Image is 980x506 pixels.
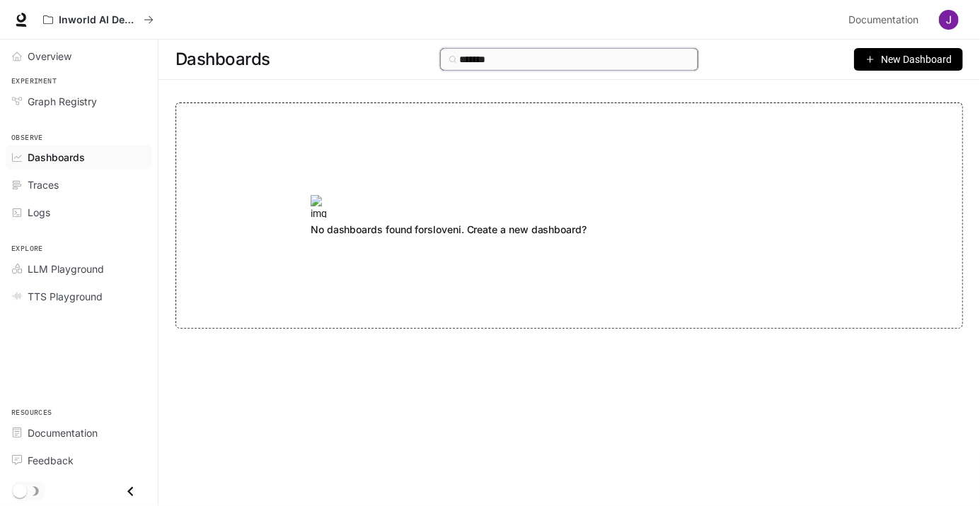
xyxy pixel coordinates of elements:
[6,420,152,445] a: Documentation
[28,261,104,276] span: LLM Playground
[37,6,160,34] button: All workspaces
[28,150,85,165] span: Dashboards
[28,453,74,468] span: Feedback
[28,177,59,192] span: Traces
[6,145,152,170] a: Dashboards
[59,14,138,26] p: Inworld AI Demos
[6,284,152,309] a: TTS Playground
[28,205,50,220] span: Logs
[6,257,152,281] a: LLM Playground
[311,195,333,218] img: img
[28,49,71,64] span: Overview
[6,172,152,197] a: Traces
[881,52,952,67] span: New Dashboard
[6,448,152,473] a: Feedback
[843,6,929,34] a: Documentation
[854,48,963,71] button: New Dashboard
[13,483,27,498] span: Dark mode toggle
[6,89,152,114] a: Graph Registry
[311,223,587,236] span: No dashboards found for sloveni . Create a new dashboard?
[6,44,152,69] a: Overview
[115,477,146,506] button: Close drawer
[6,200,152,225] a: Logs
[28,425,98,440] span: Documentation
[175,45,270,73] span: Dashboards
[935,6,963,34] button: User avatar
[28,94,97,109] span: Graph Registry
[939,10,959,30] img: User avatar
[28,289,103,304] span: TTS Playground
[848,11,918,29] span: Documentation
